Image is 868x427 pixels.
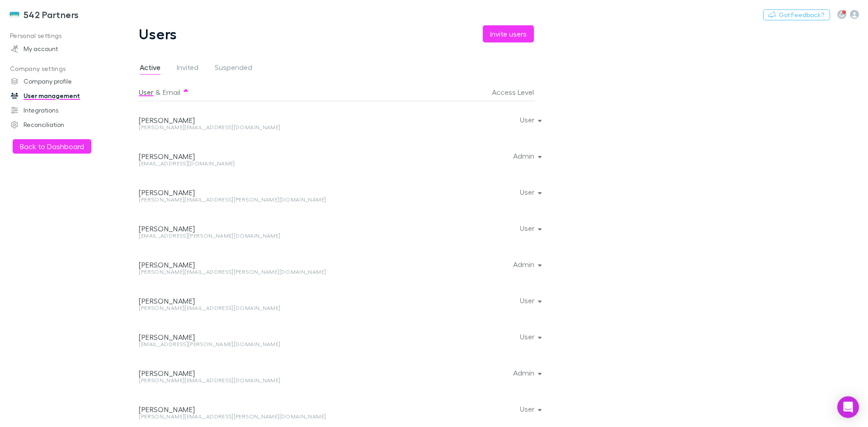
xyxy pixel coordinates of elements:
button: Admin [506,258,547,271]
div: [PERSON_NAME] [139,369,389,378]
div: [PERSON_NAME] [139,405,389,414]
p: Company settings [2,63,122,75]
div: [PERSON_NAME][EMAIL_ADDRESS][DOMAIN_NAME] [139,378,389,383]
div: [PERSON_NAME][EMAIL_ADDRESS][PERSON_NAME][DOMAIN_NAME] [139,269,389,275]
div: [PERSON_NAME] [139,116,389,125]
a: User management [2,89,122,103]
div: [PERSON_NAME][EMAIL_ADDRESS][DOMAIN_NAME] [139,125,389,130]
button: Admin [506,150,547,162]
img: 542 Partners's Logo [9,9,20,20]
div: [EMAIL_ADDRESS][DOMAIN_NAME] [139,161,389,166]
div: [PERSON_NAME] [139,260,389,269]
button: Admin [506,366,547,379]
div: [PERSON_NAME][EMAIL_ADDRESS][PERSON_NAME][DOMAIN_NAME] [139,414,389,419]
div: [PERSON_NAME][EMAIL_ADDRESS][PERSON_NAME][DOMAIN_NAME] [139,197,389,202]
a: Integrations [2,103,122,117]
div: Open Intercom Messenger [837,396,859,418]
button: User [513,113,547,126]
div: [PERSON_NAME][EMAIL_ADDRESS][DOMAIN_NAME] [139,305,389,311]
div: [PERSON_NAME] [139,188,389,197]
div: [PERSON_NAME] [139,224,389,233]
h1: Users [139,25,177,42]
a: Reconciliation [2,117,122,132]
div: & [139,83,389,101]
button: Invite users [483,25,534,42]
button: User [513,222,547,235]
h3: 542 Partners [24,9,79,20]
span: Invited [177,63,198,75]
button: Back to Dashboard [13,139,91,154]
p: Personal settings [2,30,122,42]
a: 542 Partners [4,4,85,25]
a: Company profile [2,74,122,89]
button: Got Feedback? [763,9,830,20]
div: [EMAIL_ADDRESS][PERSON_NAME][DOMAIN_NAME] [139,233,389,239]
button: User [513,294,547,307]
button: User [513,186,547,198]
div: [PERSON_NAME] [139,152,389,161]
button: Access Level [492,83,545,101]
a: My account [2,42,122,56]
span: Active [140,63,160,75]
button: Email [163,83,180,101]
div: [PERSON_NAME] [139,333,389,342]
span: Suspended [215,63,252,75]
div: [PERSON_NAME] [139,296,389,305]
button: User [513,403,547,415]
button: User [513,330,547,343]
button: User [139,83,153,101]
div: [EMAIL_ADDRESS][PERSON_NAME][DOMAIN_NAME] [139,342,389,347]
